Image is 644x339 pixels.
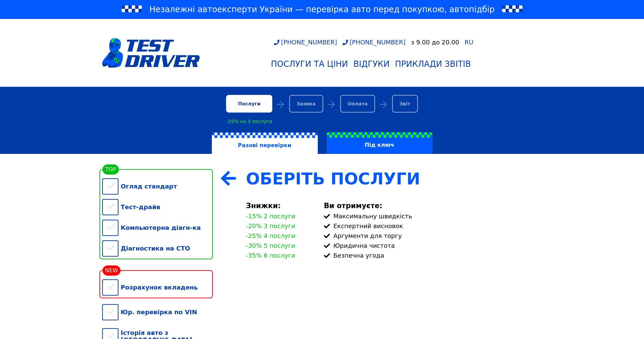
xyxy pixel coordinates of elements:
[392,57,474,72] a: Приклади звітів
[271,59,348,69] div: Послуги та Ціни
[226,95,272,113] div: Послуги
[102,217,213,238] div: Компьютерна діагн-ка
[246,252,295,259] div: -35% 6 послуги
[246,222,295,230] div: -20% 3 послуги
[246,202,316,210] div: Знижки:
[324,222,542,230] div: Експертний висновок
[322,132,437,154] a: Під ключ
[102,277,213,298] div: Розрахунок вкладень
[102,238,213,259] div: Діагностика на СТО
[246,232,295,239] div: -25% 4 послуги
[289,95,323,113] div: Заявка
[102,22,200,84] a: logotype@3x
[246,242,295,249] div: -30% 5 послуги
[102,302,213,322] div: Юр. перевірка по VIN
[324,232,542,239] div: Аргументи для торгу
[246,169,542,188] div: Оберіть Послуги
[274,39,337,46] a: [PHONE_NUMBER]
[324,213,542,220] div: Максимальну швидкість
[353,59,390,69] div: Відгуки
[464,39,473,45] a: RU
[268,57,351,72] a: Послуги та Ціни
[340,95,375,113] div: Оплата
[226,119,272,124] div: -25% на 3 послуги
[246,213,295,220] div: -15% 2 послуги
[327,132,433,154] label: Під ключ
[464,39,473,46] span: RU
[102,176,213,197] div: Огляд стандарт
[102,197,213,217] div: Тест-драйв
[102,38,200,68] img: logotype@3x
[212,133,318,154] label: Разові перевірки
[395,59,471,69] div: Приклади звітів
[149,4,495,15] span: Незалежні автоексперти України — перевірка авто перед покупкою, автопідбір
[324,242,542,249] div: Юридична чистота
[324,252,542,259] div: Безпечна угода
[351,57,392,72] a: Відгуки
[411,39,459,46] div: з 9.00 до 20.00
[324,202,542,210] div: Ви отримуєте:
[392,95,418,113] div: Звіт
[343,39,406,46] a: [PHONE_NUMBER]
